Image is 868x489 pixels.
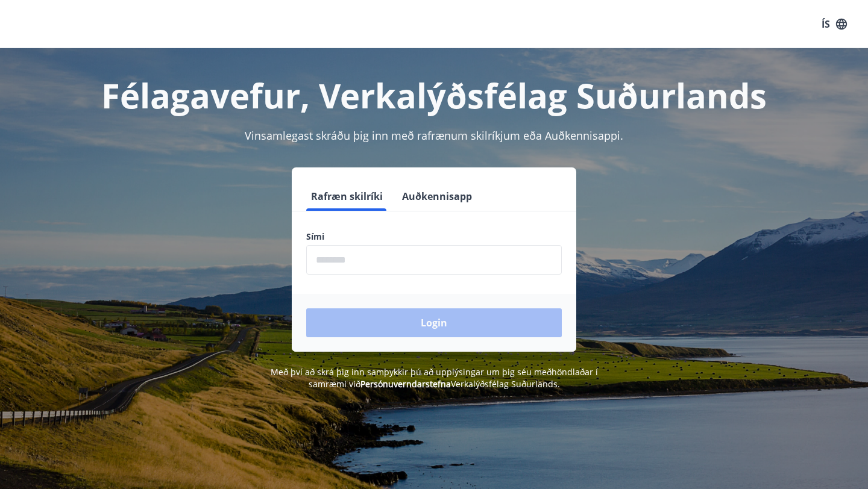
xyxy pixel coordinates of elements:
span: Með því að skrá þig inn samþykkir þú að upplýsingar um þig séu meðhöndlaðar í samræmi við Verkalý... [271,366,598,390]
button: ÍS [815,13,854,35]
button: Rafræn skilríki [306,182,388,211]
a: Persónuverndarstefna [360,378,451,390]
label: Sími [306,231,562,243]
h1: Félagavefur, Verkalýðsfélag Suðurlands [14,72,854,118]
button: Auðkennisapp [397,182,477,211]
span: Vinsamlegast skráðu þig inn með rafrænum skilríkjum eða Auðkennisappi. [245,128,623,143]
